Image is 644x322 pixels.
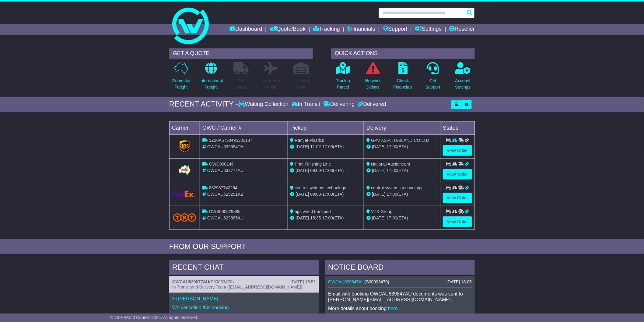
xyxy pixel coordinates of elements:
[443,145,472,156] a: View Order
[170,121,200,135] td: Carrier
[288,121,364,135] td: Pickup
[290,101,322,108] div: In Transit
[364,121,440,135] td: Delivery
[387,144,397,149] span: 17:00
[211,279,233,284] span: S00093470
[372,215,385,220] span: [DATE]
[291,279,316,285] div: [DATE] 15:51
[290,191,362,198] div: - (ETA)
[209,209,241,214] span: OWS000629885
[336,62,350,94] a: Track aParcel
[295,162,331,166] span: Print Finishing Line
[169,100,238,109] div: RECENT ACTIVITY -
[440,121,475,135] td: Status
[233,78,249,90] p: Full Loads
[328,291,472,303] p: Email with booking OWCAU639847AU documents was sent to [PERSON_NAME][EMAIL_ADDRESS][DOMAIN_NAME].
[295,138,324,143] span: Ramjet Plastics
[425,78,440,90] p: Get Support
[443,193,472,203] a: View Order
[443,216,472,227] a: View Order
[209,162,234,166] span: OWC000146
[296,168,309,173] span: [DATE]
[322,192,333,197] span: 17:00
[169,48,313,59] div: GET A QUOTE
[328,279,472,285] div: ( )
[295,185,346,190] span: control systems technology
[296,215,309,220] span: [DATE]
[443,169,472,180] a: View Order
[322,144,333,149] span: 17:00
[366,215,438,221] div: (ETA)
[209,185,237,190] span: 882987743294
[290,215,362,221] div: - (ETA)
[199,62,223,94] a: InternationalFreight
[372,192,385,197] span: [DATE]
[371,138,429,143] span: GPV ASIA THAILAND CO LTD
[290,144,362,150] div: - (ETA)
[455,62,471,94] a: AccountSettings
[387,168,397,173] span: 17:00
[331,48,475,59] div: QUICK ACTIONS
[296,144,309,149] span: [DATE]
[449,24,475,35] a: Reseller
[207,144,243,149] span: OWCAU639554TH
[180,140,190,152] img: GetCarrierServiceLogo
[394,78,413,90] p: Check Financials
[313,24,340,35] a: Tracking
[262,78,280,90] p: Air & Sea Freight
[322,168,333,173] span: 17:00
[270,24,306,35] a: Quote/Book
[177,164,191,176] img: GetCarrierServiceLogo
[310,215,321,220] span: 15:35
[446,279,472,285] div: [DATE] 18:05
[172,279,316,285] div: ( )
[366,144,438,150] div: (ETA)
[207,192,243,197] span: OWCAU625291KZ
[366,167,438,174] div: (ETA)
[328,279,365,284] a: OWCAU639847AU
[173,213,196,222] img: TNT_Domestic.png
[172,285,303,289] span: In Transit and Delivery Team ([EMAIL_ADDRESS][DOMAIN_NAME])
[169,260,319,276] div: RECENT CHAT
[366,191,438,198] div: (ETA)
[387,215,397,220] span: 17:00
[425,62,441,94] a: GetSupport
[172,62,190,94] a: DomesticFreight
[207,168,244,173] span: OWCAU633774AU
[310,192,321,197] span: 09:00
[336,78,350,90] p: Track a Parcel
[348,24,375,35] a: Financials
[200,121,288,135] td: OWC / Carrier #
[388,306,398,311] a: here
[328,306,472,311] p: More details about booking: .
[356,101,386,108] div: Delivered
[229,24,262,35] a: Dashboard
[366,279,388,284] span: S00093470
[173,191,196,197] img: GetCarrierServiceLogo
[172,78,190,90] p: Domestic Freight
[455,78,471,90] p: Account Settings
[172,296,316,302] p: Hi [PERSON_NAME],
[322,215,333,220] span: 17:00
[172,305,316,310] p: We cancelled this booking.
[371,209,392,214] span: VTX Group
[169,242,475,251] div: FROM OUR SUPPORT
[372,168,385,173] span: [DATE]
[372,144,385,149] span: [DATE]
[325,260,475,276] div: NOTICE BOARD
[207,215,244,220] span: OWCAU629885AU
[383,24,407,35] a: Support
[371,185,422,190] span: control systems technology
[199,78,223,90] p: International Freight
[295,209,331,214] span: ags world transport
[209,138,252,143] span: 1Z30A5730495305187
[365,62,381,94] a: NetworkDelays
[310,168,321,173] span: 09:00
[365,78,381,90] p: Network Delays
[415,24,442,35] a: Settings
[110,315,198,320] span: © One World Courier 2025. All rights reserved.
[238,101,290,108] div: Waiting Collection
[293,78,309,90] p: Air / Sea Depot
[290,167,362,174] div: - (ETA)
[393,62,413,94] a: CheckFinancials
